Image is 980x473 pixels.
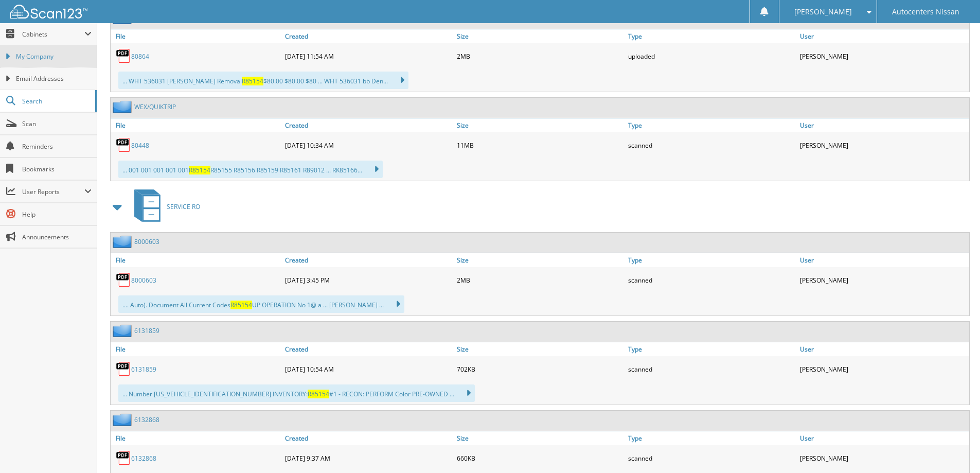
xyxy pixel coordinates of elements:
span: R85154 [242,77,263,85]
a: 6131859 [134,326,159,335]
a: User [797,118,969,132]
div: 2MB [454,46,626,66]
a: 80448 [131,141,149,150]
a: 8000603 [131,276,156,285]
img: scan123-logo-white.svg [10,5,87,19]
a: 6132868 [134,415,159,424]
div: ... WHT 536031 [PERSON_NAME] Removal $80.00 $80.00 $80 ... WHT 536031 bb Den... [118,72,408,89]
span: R85154 [189,166,210,174]
span: Reminders [22,142,92,151]
a: User [797,29,969,43]
div: scanned [626,270,797,290]
span: Email Addresses [16,74,92,83]
a: Type [626,29,797,43]
a: 80864 [131,52,149,61]
div: [DATE] 9:37 AM [282,448,454,468]
img: PDF.png [116,137,131,153]
span: Bookmarks [22,165,92,173]
div: [PERSON_NAME] [797,359,969,379]
a: 6131859 [131,365,156,374]
div: 2MB [454,270,626,290]
img: PDF.png [116,272,131,288]
span: R85154 [230,301,252,309]
span: Announcements [22,233,92,241]
div: [PERSON_NAME] [797,448,969,468]
a: Created [282,29,454,43]
a: Created [282,118,454,132]
a: Type [626,342,797,356]
span: Scan [22,119,92,128]
div: [PERSON_NAME] [797,270,969,290]
a: File [111,29,282,43]
a: 6132868 [131,454,156,463]
a: Size [454,253,626,267]
span: My Company [16,52,92,61]
a: Size [454,118,626,132]
a: User [797,431,969,445]
span: SERVICE RO [167,202,200,211]
a: Type [626,253,797,267]
a: Size [454,29,626,43]
a: Size [454,431,626,445]
div: [DATE] 3:45 PM [282,270,454,290]
a: 8000603 [134,237,159,246]
a: File [111,342,282,356]
div: 660KB [454,448,626,468]
div: scanned [626,448,797,468]
a: Created [282,253,454,267]
a: Created [282,342,454,356]
div: 11MB [454,135,626,155]
img: folder2.png [113,235,134,248]
img: folder2.png [113,100,134,113]
div: .... Auto). Document All Current Codes UP OPERATION No 1@ a ... [PERSON_NAME] ... [118,295,404,313]
img: PDF.png [116,361,131,377]
a: Type [626,431,797,445]
div: 702KB [454,359,626,379]
span: Autocenters Nissan [892,9,959,15]
div: ... Number [US_VEHICLE_IDENTIFICATION_NUMBER] INVENTORY: #1 - RECON: PERFORM Color PRE-OWNED ... [118,384,475,402]
div: scanned [626,135,797,155]
a: File [111,253,282,267]
a: User [797,253,969,267]
img: folder2.png [113,413,134,426]
a: File [111,431,282,445]
div: [DATE] 11:54 AM [282,46,454,66]
span: Cabinets [22,30,84,39]
div: [PERSON_NAME] [797,135,969,155]
div: uploaded [626,46,797,66]
a: Size [454,342,626,356]
a: Type [626,118,797,132]
div: ... 001 001 001 001 001 R85155 R85156 R85159 R85161 R89012 ... RK85166... [118,161,383,178]
span: Help [22,210,92,219]
span: R85154 [308,390,329,398]
iframe: Chat Widget [929,424,980,473]
img: PDF.png [116,48,131,64]
a: WEX/QUIKTRIP [134,102,176,111]
div: [PERSON_NAME] [797,46,969,66]
a: Created [282,431,454,445]
img: folder2.png [113,324,134,337]
div: [DATE] 10:54 AM [282,359,454,379]
a: SERVICE RO [128,186,200,227]
span: [PERSON_NAME] [794,9,852,15]
a: File [111,118,282,132]
span: Search [22,97,90,106]
a: User [797,342,969,356]
span: User Reports [22,187,84,196]
img: PDF.png [116,450,131,466]
div: [DATE] 10:34 AM [282,135,454,155]
div: scanned [626,359,797,379]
